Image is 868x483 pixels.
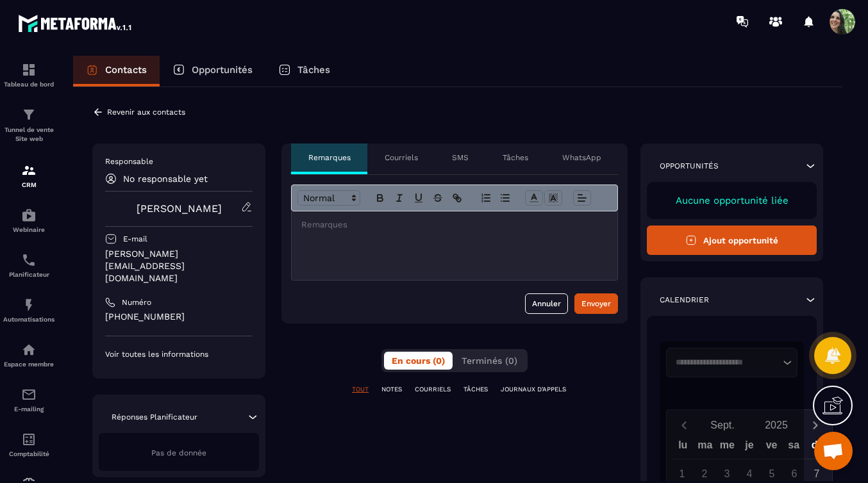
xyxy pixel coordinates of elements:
[562,152,601,163] p: WhatsApp
[3,422,54,467] a: accountantaccountantComptabilité
[385,152,418,163] p: Courriels
[3,81,54,88] p: Tableau de bord
[3,243,54,288] a: schedulerschedulerPlanificateur
[21,62,37,78] img: formation
[21,342,37,357] img: automations
[160,56,265,86] a: Opportunités
[660,295,709,305] p: Calendrier
[462,356,517,366] span: Terminés (0)
[384,352,453,370] button: En cours (0)
[107,108,185,117] p: Revenir aux contacts
[3,377,54,422] a: emailemailE-mailing
[21,252,37,268] img: scheduler
[814,432,853,470] div: Ouvrir le chat
[3,181,54,188] p: CRM
[525,293,568,314] button: Annuler
[3,126,54,143] p: Tunnel de vente Site web
[3,198,54,243] a: automationsautomationsWebinaire
[503,152,528,163] p: Tâches
[105,349,253,359] p: Voir toutes les informations
[415,385,451,394] p: COURRIELS
[381,385,402,394] p: NOTES
[105,156,253,167] p: Responsable
[21,107,37,122] img: formation
[3,316,54,323] p: Automatisations
[501,385,566,394] p: JOURNAUX D'APPELS
[192,64,253,76] p: Opportunités
[265,56,343,86] a: Tâches
[105,311,253,323] p: [PHONE_NUMBER]
[3,53,54,97] a: formationformationTableau de bord
[452,152,469,163] p: SMS
[123,234,147,244] p: E-mail
[105,64,147,76] p: Contacts
[3,332,54,377] a: automationsautomationsEspace membre
[3,405,54,413] p: E-mailing
[21,432,37,447] img: accountant
[3,450,54,457] p: Comptabilité
[352,385,369,394] p: TOUT
[660,195,804,206] p: Aucune opportunité liée
[454,352,525,370] button: Terminés (0)
[21,208,37,223] img: automations
[105,248,253,284] p: [PERSON_NAME][EMAIL_ADDRESS][DOMAIN_NAME]
[21,387,37,402] img: email
[660,161,719,171] p: Opportunités
[3,271,54,278] p: Planificateur
[647,225,817,255] button: Ajout opportunité
[122,297,151,307] p: Numéro
[3,288,54,332] a: automationsautomationsAutomatisations
[21,163,37,178] img: formation
[18,12,133,35] img: logo
[581,297,611,310] div: Envoyer
[123,174,208,184] p: No responsable yet
[308,152,351,163] p: Remarques
[805,436,827,459] div: di
[392,356,445,366] span: En cours (0)
[574,293,618,314] button: Envoyer
[73,56,160,86] a: Contacts
[3,361,54,368] p: Espace membre
[3,153,54,198] a: formationformationCRM
[151,448,206,457] span: Pas de donnée
[112,412,197,422] p: Réponses Planificateur
[3,97,54,153] a: formationformationTunnel de vente Site web
[3,226,54,233] p: Webinaire
[21,297,37,313] img: automations
[463,385,488,394] p: TÂCHES
[297,64,330,76] p: Tâches
[137,202,222,215] a: [PERSON_NAME]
